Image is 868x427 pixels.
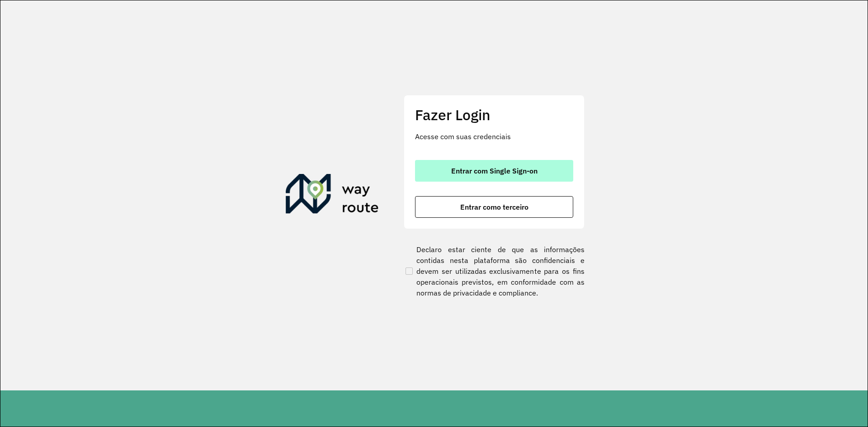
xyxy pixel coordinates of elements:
button: button [415,160,573,182]
label: Declaro estar ciente de que as informações contidas nesta plataforma são confidenciais e devem se... [404,244,585,298]
button: button [415,196,573,218]
span: Entrar com Single Sign-on [451,167,538,174]
h2: Fazer Login [415,106,573,123]
img: Roteirizador AmbevTech [286,174,379,217]
p: Acesse com suas credenciais [415,131,573,142]
span: Entrar como terceiro [460,203,528,211]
